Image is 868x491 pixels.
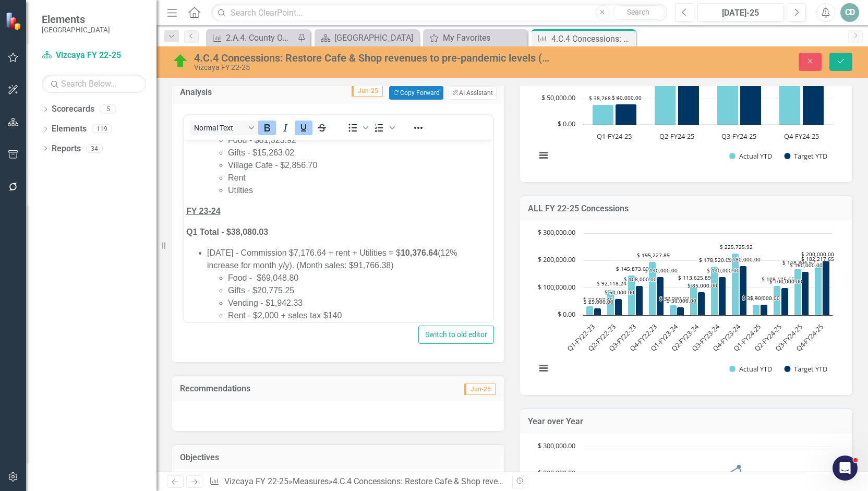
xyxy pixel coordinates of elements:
path: Q1-FY24-25, 40,000. Target YTD. [616,104,637,125]
path: Q4-FY24-25, 182,217.65. Actual YTD. [815,266,822,316]
div: 4.C.4 Concessions: Restore Cafe & Shop revenues to pre-pandemic levels ($180K) and at least $200k... [194,52,551,64]
input: Search Below... [42,75,146,93]
text: $ 33,693.46 [583,296,613,303]
button: AI Assistant [449,86,497,100]
text: Q1-FY24-25 [731,322,763,353]
path: Q2-FY24-25, 108,185.65. Actual YTD. [774,286,781,316]
text: Q3-FY22-23 [607,322,638,353]
path: Q2-FY24-25, 100,000. Target YTD. [781,288,789,316]
button: Bold [258,121,276,135]
button: View chart menu, Chart [536,148,551,163]
text: $ 200,000.00 [801,250,834,258]
a: Elements [52,123,87,135]
button: Show Actual YTD [729,364,773,374]
text: $ 0.00 [558,119,575,128]
div: Vizcaya FY 22-25 [194,64,551,71]
text: $ 30,000.00 [667,297,696,304]
input: Search ClearPoint... [211,4,667,22]
button: View chart menu, Chart [536,361,551,376]
text: $ 168,306.67 [782,259,815,266]
div: Chart. Highcharts interactive chart. [531,228,842,385]
button: Strikethrough [313,121,331,135]
a: Vizcaya FY 22-25 [42,50,146,62]
text: $ 200,000.00 [538,255,575,264]
a: [GEOGRAPHIC_DATA] [317,31,416,44]
text: $ 85,000.00 [688,282,717,289]
button: Show Target YTD [784,364,828,374]
div: 119 [92,125,112,134]
text: $ 225,725.92 [720,243,753,250]
a: Vizcaya FY 22-25 [224,476,288,486]
div: [GEOGRAPHIC_DATA] [334,31,416,44]
span: Elements [42,13,110,26]
path: Q3-FY22-23, 108,000. Target YTD. [636,286,643,316]
text: $ 200,000.00 [538,468,575,477]
path: Q3-FY22-23, 145,873.09. Actual YTD. [628,276,635,316]
a: My Favorites [426,31,525,44]
button: Show Actual YTD [729,151,773,161]
h3: ALL FY 22-25 Concessions [528,204,845,213]
div: » » [209,476,504,488]
path: Q1-FY22-23, 25,000. Target YTD. [594,308,601,316]
button: Block Normal Text [190,121,258,135]
text: Q3-FY23-24 [690,322,721,354]
button: Search [612,5,665,20]
div: 2.A.4. County Officials: Strengthen awareness among MDC elected officials by meeting in person wi... [226,31,295,44]
text: $ 38,768.11 [589,94,619,102]
button: Reveal or hide additional toolbar items [409,121,427,135]
a: Measures [293,476,329,486]
li: Rent - $2,000 + sales tax $140 [44,170,307,182]
text: Q2-FY22-23 [586,322,617,353]
path: Q2-FY23-24, 113,625.89. Actual YTD. [690,284,697,316]
text: $ 50,000.00 [541,93,575,102]
span: Jun-25 [352,85,383,97]
path: Q1-FY22-23, 33,693.46. Actual YTD. [586,306,594,316]
text: Q3-FY24-25 [773,322,804,353]
strong: FY 23-24 [3,67,37,76]
path: Q3-FY23-24, 178,520.08. Actual YTD. [711,267,718,316]
span: Jun-25 [464,384,496,395]
text: $ 40,000.00 [612,94,642,101]
path: Q2-FY24-25, 100,000. Target YTD. [678,73,700,125]
text: $ 100,000.00 [769,278,802,285]
path: Q4-FY24-25, 200,000. Target YTD. [823,261,830,316]
h3: Analysis [180,88,237,97]
a: Reports [52,143,81,155]
svg: Interactive chart [531,15,838,172]
button: Copy Forward [389,86,443,100]
path: Q4-FY23-24, 225,725.92. Actual YTD. [732,254,739,316]
li: Food - $69,048.80 [44,132,307,145]
text: Q4-FY22-23 [628,322,659,353]
text: Q1-FY23-24 [648,322,680,354]
path: Q1-FY24-25, 38,768.11. Actual YTD. [753,305,760,316]
path: Q2-FY22-23, 92,118.24. Actual YTD. [607,290,614,316]
h3: Recommendations [180,384,397,393]
path: Q4-FY22-23, 195,227.89. Actual YTD. [649,262,656,316]
li: [DATE] - Commission $7,176.64 + rent + Utilities = $ (12% increase for month y/y). (Month sales: ... [23,107,307,195]
li: Rent [44,32,307,44]
text: Q2-FY23-24 [669,322,701,354]
li: Gifts - $15,263.02 [44,7,307,19]
button: Switch to old editor [418,326,494,344]
text: Q4-FY23-24 [710,322,742,354]
button: CD [840,3,859,22]
div: 5 [100,105,116,114]
text: Q3-FY24-25 [721,131,756,141]
text: $ 180,000.00 [728,256,761,263]
text: $ 38,768.11 [742,294,772,302]
strong: Q1 Total - $38,080.03 [3,88,85,97]
span: Normal Text [194,124,245,132]
text: $ 100,000.00 [538,282,575,292]
text: $ 195,227.89 [637,252,670,259]
text: Q4-FY24-25 [794,322,825,353]
div: Bullet list [344,121,370,135]
text: $ 60,000.00 [605,289,634,296]
text: $ 38,080.03 [659,295,689,302]
text: Q2-FY24-25 [752,322,783,353]
text: Q4-FY24-25 [784,131,819,141]
text: $ 108,185.65 [762,276,794,283]
text: $ 300,000.00 [538,227,575,237]
text: $ 145,873.09 [616,265,649,272]
div: 4.C.4 Concessions: Restore Cafe & Shop revenues to pre-pandemic levels ($180K) and at least $200k... [333,476,828,486]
